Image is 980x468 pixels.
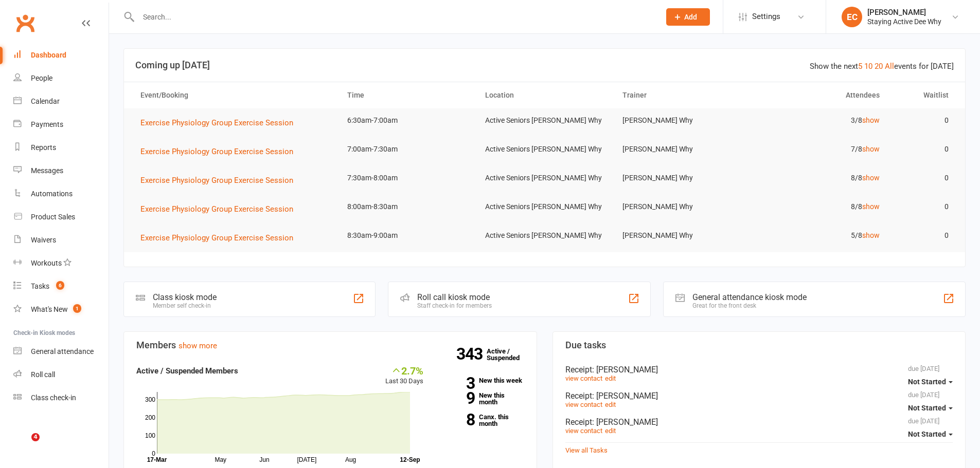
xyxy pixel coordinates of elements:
[31,305,68,313] div: What's New
[13,136,109,159] a: Reports
[13,229,109,252] a: Waivers
[135,60,954,70] h3: Coming up [DATE]
[31,347,94,355] div: General attendance
[338,108,476,133] td: 6:30am-7:00am
[338,137,476,161] td: 7:00am-7:30am
[605,427,616,435] a: edit
[751,137,889,161] td: 7/8
[439,377,524,384] a: 3New this week
[908,430,946,438] span: Not Started
[456,346,487,362] strong: 343
[136,340,524,350] h3: Members
[13,386,109,409] a: Class kiosk mode
[810,60,954,72] div: Show the next events for [DATE]
[13,90,109,113] a: Calendar
[140,204,293,214] span: Exercise Physiology Group Exercise Session
[751,82,889,108] th: Attendees
[439,376,475,391] strong: 3
[751,223,889,248] td: 5/8
[842,7,862,27] div: EC
[476,195,614,219] td: Active Seniors [PERSON_NAME] Why
[751,166,889,190] td: 8/8
[385,365,423,376] div: 2.7%
[476,223,614,248] td: Active Seniors [PERSON_NAME] Why
[13,363,109,386] a: Roll call
[666,8,710,26] button: Add
[140,174,300,186] button: Exercise Physiology Group Exercise Session
[131,82,338,108] th: Event/Booking
[31,259,62,267] div: Workouts
[417,302,492,309] div: Staff check-in for members
[338,82,476,108] th: Time
[439,392,524,405] a: 9New this month
[31,143,56,152] div: Reports
[140,203,300,215] button: Exercise Physiology Group Exercise Session
[13,275,109,298] a: Tasks 6
[31,97,60,105] div: Calendar
[565,427,602,435] a: view contact
[140,145,300,158] button: Exercise Physiology Group Exercise Session
[751,195,889,219] td: 8/8
[153,292,217,302] div: Class kiosk mode
[476,166,614,190] td: Active Seniors [PERSON_NAME] Why
[692,292,807,302] div: General attendance kiosk mode
[862,174,880,182] a: show
[476,137,614,161] td: Active Seniors [PERSON_NAME] Why
[862,145,880,153] a: show
[565,446,608,454] a: View all Tasks
[908,378,946,386] span: Not Started
[867,8,941,17] div: [PERSON_NAME]
[31,236,56,244] div: Waivers
[862,231,880,239] a: show
[140,118,293,127] span: Exercise Physiology Group Exercise Session
[487,340,532,369] a: 343Active / Suspended
[31,433,40,441] span: 4
[13,340,109,363] a: General attendance kiosk mode
[592,365,658,375] span: : [PERSON_NAME]
[140,117,300,129] button: Exercise Physiology Group Exercise Session
[13,44,109,67] a: Dashboard
[889,108,958,133] td: 0
[613,166,751,190] td: [PERSON_NAME] Why
[31,74,52,82] div: People
[417,292,492,302] div: Roll call kiosk mode
[613,82,751,108] th: Trainer
[565,401,602,408] a: view contact
[338,166,476,190] td: 7:30am-8:00am
[31,394,76,402] div: Class check-in
[605,401,616,408] a: edit
[889,223,958,248] td: 0
[13,113,109,136] a: Payments
[613,137,751,161] td: [PERSON_NAME] Why
[13,252,109,275] a: Workouts
[565,417,953,427] div: Receipt
[153,302,217,309] div: Member self check-in
[13,298,109,321] a: What's New1
[684,13,697,21] span: Add
[12,10,38,36] a: Clubworx
[10,433,35,458] iframe: Intercom live chat
[908,425,953,443] button: Not Started
[439,414,524,427] a: 8Canx. this month
[13,67,109,90] a: People
[73,304,81,313] span: 1
[31,190,73,198] div: Automations
[179,341,217,350] a: show more
[889,195,958,219] td: 0
[867,17,941,26] div: Staying Active Dee Why
[908,404,946,412] span: Not Started
[889,82,958,108] th: Waitlist
[439,412,475,427] strong: 8
[338,195,476,219] td: 8:00am-8:30am
[476,108,614,133] td: Active Seniors [PERSON_NAME] Why
[858,62,862,71] a: 5
[864,62,872,71] a: 10
[613,195,751,219] td: [PERSON_NAME] Why
[605,375,616,382] a: edit
[908,399,953,417] button: Not Started
[565,365,953,375] div: Receipt
[862,116,880,124] a: show
[31,120,63,128] div: Payments
[889,166,958,190] td: 0
[613,223,751,248] td: [PERSON_NAME] Why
